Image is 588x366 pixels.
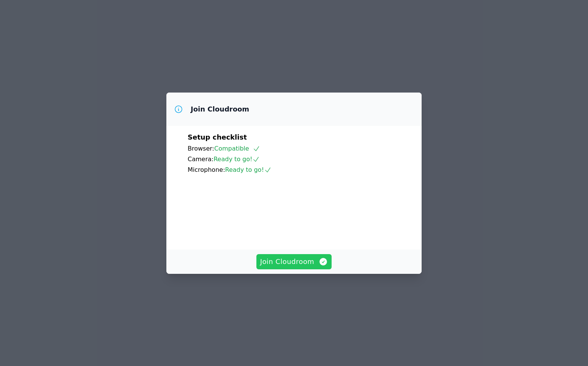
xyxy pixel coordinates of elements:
span: Join Cloudroom [260,256,328,267]
span: Microphone: [188,166,225,173]
span: Ready to go! [213,156,260,163]
button: Join Cloudroom [256,254,332,269]
span: Ready to go! [225,166,272,173]
span: Browser: [188,145,214,152]
h3: Join Cloudroom [191,105,249,114]
span: Camera: [188,156,213,163]
span: Compatible [214,145,260,152]
span: Setup checklist [188,133,247,141]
